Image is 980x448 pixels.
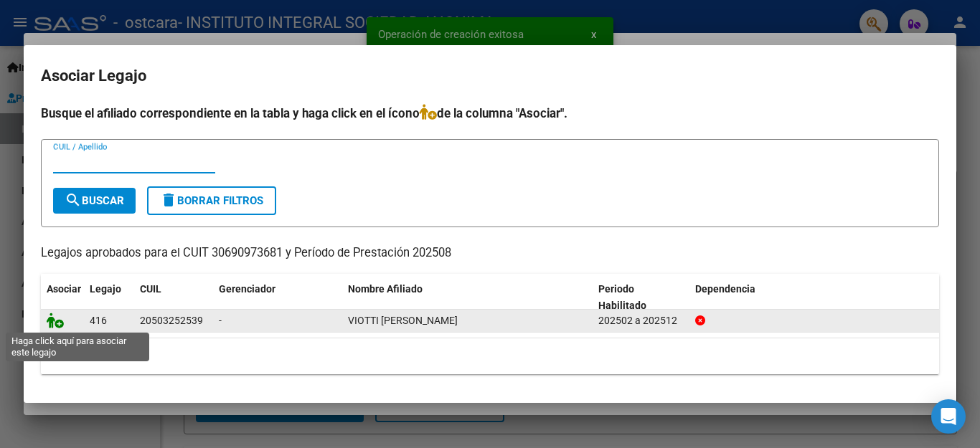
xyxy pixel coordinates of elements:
[41,104,939,123] h4: Busque el afiliado correspondiente en la tabla y haga click en el ícono de la columna "Asociar".
[140,283,161,295] span: CUIL
[41,274,84,321] datatable-header-cell: Asociar
[213,274,342,321] datatable-header-cell: Gerenciador
[160,191,177,209] mat-icon: delete
[134,274,213,321] datatable-header-cell: CUIL
[160,194,263,207] span: Borrar Filtros
[47,283,81,295] span: Asociar
[41,338,939,374] div: 1 registros
[90,283,121,295] span: Legajo
[348,315,458,326] span: VIOTTI VALENTINO MAXIMILIANO
[931,399,966,434] div: Open Intercom Messenger
[140,313,203,329] div: 20503252539
[219,283,275,295] span: Gerenciador
[147,186,276,215] button: Borrar Filtros
[342,274,593,321] datatable-header-cell: Nombre Afiliado
[695,283,755,295] span: Dependencia
[593,274,689,321] datatable-header-cell: Periodo Habilitado
[65,194,124,207] span: Buscar
[41,62,939,90] h2: Asociar Legajo
[219,315,222,326] span: -
[84,274,134,321] datatable-header-cell: Legajo
[53,188,136,214] button: Buscar
[65,191,82,209] mat-icon: search
[348,283,423,295] span: Nombre Afiliado
[41,244,939,262] p: Legajos aprobados para el CUIT 30690973681 y Período de Prestación 202508
[598,313,684,329] div: 202502 a 202512
[90,315,107,326] span: 416
[598,283,646,311] span: Periodo Habilitado
[689,274,940,321] datatable-header-cell: Dependencia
